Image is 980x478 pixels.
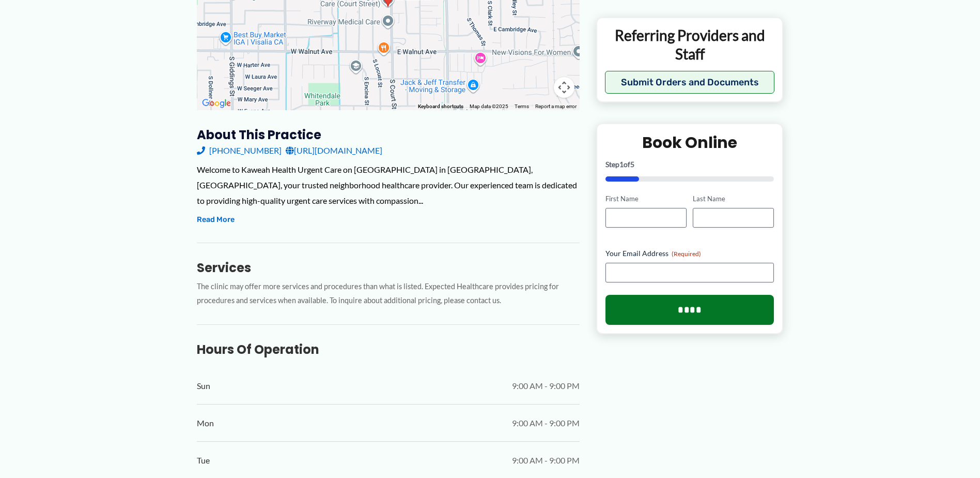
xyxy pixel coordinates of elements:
button: Submit Orders and Documents [605,71,775,94]
button: Read More [197,214,235,226]
span: 9:00 AM - 9:00 PM [512,378,580,394]
span: 9:00 AM - 9:00 PM [512,415,580,431]
h3: Hours of Operation [197,341,580,357]
label: Last Name [693,194,774,204]
span: Tue [197,453,210,468]
a: [PHONE_NUMBER] [197,143,282,158]
p: Step of [605,161,774,168]
label: Your Email Address [605,248,774,258]
label: First Name [605,194,687,204]
span: (Required) [672,249,701,257]
span: 1 [619,160,624,169]
a: [URL][DOMAIN_NAME] [286,143,382,158]
p: Referring Providers and Staff [605,25,775,63]
a: Open this area in Google Maps (opens a new window) [199,97,234,110]
button: Map camera controls [554,77,574,98]
img: Google [199,97,234,110]
span: 9:00 AM - 9:00 PM [512,453,580,468]
span: 5 [630,160,634,169]
h2: Book Online [605,132,774,153]
div: Welcome to Kaweah Health Urgent Care on [GEOGRAPHIC_DATA] in [GEOGRAPHIC_DATA], [GEOGRAPHIC_DATA]... [197,162,580,208]
span: Sun [197,378,210,394]
span: Map data ©2025 [470,103,508,109]
h3: About this practice [197,127,580,143]
p: The clinic may offer more services and procedures than what is listed. Expected Healthcare provid... [197,280,580,308]
button: Keyboard shortcuts [418,103,463,110]
span: Mon [197,415,214,431]
a: Terms (opens in new tab) [515,103,529,109]
a: Report a map error [535,103,577,109]
h3: Services [197,260,580,276]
